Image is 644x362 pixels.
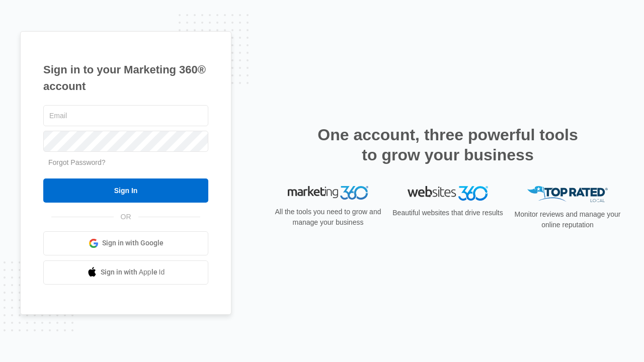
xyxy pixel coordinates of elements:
[48,158,106,166] a: Forgot Password?
[314,125,581,165] h2: One account, three powerful tools to grow your business
[43,105,208,126] input: Email
[114,212,138,222] span: OR
[511,209,624,230] p: Monitor reviews and manage your online reputation
[43,260,208,285] a: Sign in with Apple Id
[288,186,368,200] img: Marketing 360
[43,178,208,203] input: Sign In
[527,186,608,203] img: Top Rated Local
[101,267,165,278] span: Sign in with Apple Id
[43,231,208,255] a: Sign in with Google
[102,238,164,248] span: Sign in with Google
[391,208,504,218] p: Beautiful websites that drive results
[43,61,208,95] h1: Sign in to your Marketing 360® account
[272,207,384,228] p: All the tools you need to grow and manage your business
[408,186,488,201] img: Websites 360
